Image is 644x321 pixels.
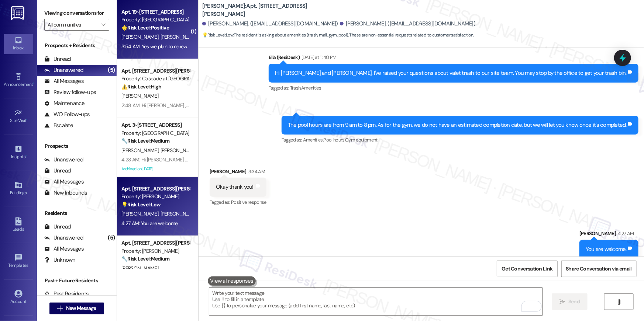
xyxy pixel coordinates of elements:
a: Inbox [4,34,33,54]
div: Property: Cascade at [GEOGRAPHIC_DATA] [121,75,190,83]
div: Apt. [STREET_ADDRESS][PERSON_NAME] [121,67,190,75]
a: Templates • [4,251,33,271]
div: [DATE] at 11:40 PM [300,53,336,61]
div: All Messages [44,245,84,253]
i:  [57,306,63,311]
i:  [560,299,565,305]
textarea: To enrich screen reader interactions, please activate Accessibility in Grammarly extension settings [209,288,543,315]
div: Past + Future Residents [37,277,117,285]
div: 4:27 AM: You are welcome. [121,220,179,227]
span: [PERSON_NAME] [161,210,197,217]
span: Positive response [231,199,266,205]
span: • [28,262,30,267]
i:  [616,299,622,305]
div: 3:34 AM [247,168,265,175]
div: The pool hours are from 9 am to 8 pm. As for the gym, we do not have an estimated completion date... [288,121,627,129]
div: (5) [106,64,117,76]
div: Property: [PERSON_NAME] [121,193,190,200]
span: Share Conversation via email [566,265,632,273]
button: Send [552,293,588,310]
span: New Message [66,304,96,312]
a: Account [4,287,33,307]
div: 4:27 AM [616,230,634,237]
button: Share Conversation via email [561,261,637,277]
a: Insights • [4,143,33,163]
div: Unread [44,223,71,231]
span: • [25,153,27,158]
span: Send [568,298,580,306]
span: [PERSON_NAME] [121,210,161,217]
div: Tagged as: [269,83,638,93]
div: You are welcome. [586,245,627,253]
div: Prospects + Residents [37,42,117,49]
div: 3:54 AM: Yes we plan to renew [121,43,187,50]
div: 4:23 AM: Hi [PERSON_NAME] and [PERSON_NAME]! Thanks for letting us know you're renewing! We're ha... [121,156,374,163]
label: Viewing conversations for [44,7,109,19]
span: : The resident is asking about amenities (trash, mail, gym, pool). These are non-essential reques... [202,31,474,39]
div: [PERSON_NAME] [579,230,638,240]
div: 2:48 AM: Hi [PERSON_NAME] , thank you for bringing this important matter to our attention. We've ... [121,102,613,109]
img: ResiDesk Logo [11,6,26,20]
div: Tagged as: [282,135,638,145]
div: Apt. 19~[STREET_ADDRESS] [121,8,190,16]
i:  [101,22,105,28]
div: [PERSON_NAME]. ([EMAIL_ADDRESS][DOMAIN_NAME]) [340,20,476,28]
span: Pool hours , [323,137,345,143]
div: Apt. 3~[STREET_ADDRESS] [121,121,190,129]
div: Property: [GEOGRAPHIC_DATA] [121,16,190,24]
span: Get Conversation Link [502,265,552,273]
div: Residents [37,209,117,217]
span: [PERSON_NAME] [161,147,197,154]
div: Maintenance [44,100,85,107]
span: [PERSON_NAME] [161,34,197,40]
div: New Inbounds [44,189,87,197]
div: Ella (ResiDesk) [269,53,638,64]
div: Unanswered [44,156,83,164]
div: Unanswered [44,66,83,74]
div: Unread [44,55,71,63]
span: Gym equipment [345,137,378,143]
a: Buildings [4,179,33,199]
input: All communities [48,19,97,31]
span: [PERSON_NAME] [121,147,161,154]
span: [PERSON_NAME] [121,265,158,272]
div: Past Residents [44,290,89,298]
div: (5) [106,232,117,244]
div: Prospects [37,142,117,150]
div: Apt. [STREET_ADDRESS][PERSON_NAME] [121,185,190,193]
div: Tagged as: [210,197,266,207]
span: Amenities [301,85,321,91]
div: [PERSON_NAME]. ([EMAIL_ADDRESS][DOMAIN_NAME]) [202,20,338,28]
div: Unanswered [44,234,83,242]
button: Get Conversation Link [497,261,557,277]
a: Site Visit • [4,107,33,126]
div: All Messages [44,77,84,85]
div: Hi [PERSON_NAME] and [PERSON_NAME], I've raised your questions about valet trash to our site team... [275,69,627,77]
div: Archived on [DATE] [121,164,190,174]
strong: 💡 Risk Level: Low [121,201,161,208]
div: Escalate [44,122,73,129]
span: [PERSON_NAME] [121,34,161,40]
span: • [33,81,34,86]
b: [PERSON_NAME]: Apt. [STREET_ADDRESS][PERSON_NAME] [202,2,350,18]
span: [PERSON_NAME] [121,93,158,99]
div: Unread [44,167,71,175]
strong: 🔧 Risk Level: Medium [121,255,169,262]
div: Unknown [44,256,76,264]
strong: 🌟 Risk Level: Positive [121,24,169,31]
span: Trash , [290,85,301,91]
span: Amenities , [303,137,324,143]
strong: ⚠️ Risk Level: High [121,83,161,90]
span: • [27,117,28,122]
div: WO Follow-ups [44,111,90,118]
strong: 💡 Risk Level: Low [202,32,233,38]
div: Apt. [STREET_ADDRESS][PERSON_NAME] [121,239,190,247]
div: Okay thank you! [216,183,254,191]
div: Review follow-ups [44,88,96,96]
strong: 🔧 Risk Level: Medium [121,137,169,144]
a: Leads [4,215,33,235]
div: All Messages [44,178,84,186]
div: Property: [GEOGRAPHIC_DATA] [121,129,190,137]
button: New Message [49,303,104,314]
div: Property: [PERSON_NAME] [121,247,190,255]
